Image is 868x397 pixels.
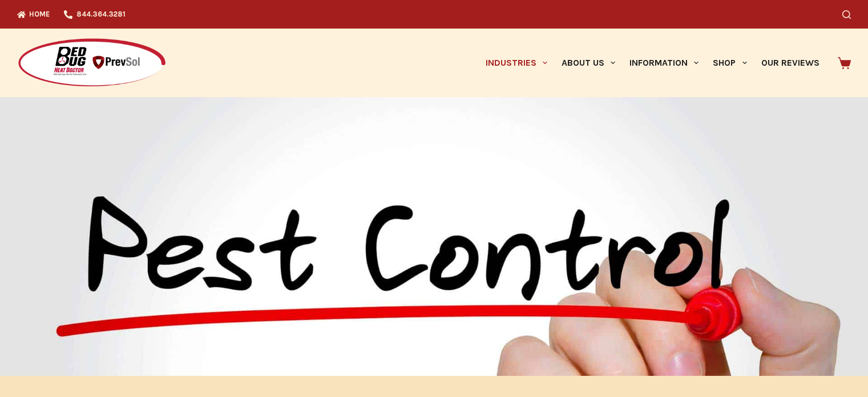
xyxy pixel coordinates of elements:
[754,29,826,97] a: Our Reviews
[478,29,826,97] nav: Primary
[554,29,622,97] a: About Us
[623,29,706,97] a: Information
[842,10,851,19] button: Search
[706,29,754,97] a: Shop
[478,29,554,97] a: Industries
[17,38,167,89] img: Prevsol/Bed Bug Heat Doctor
